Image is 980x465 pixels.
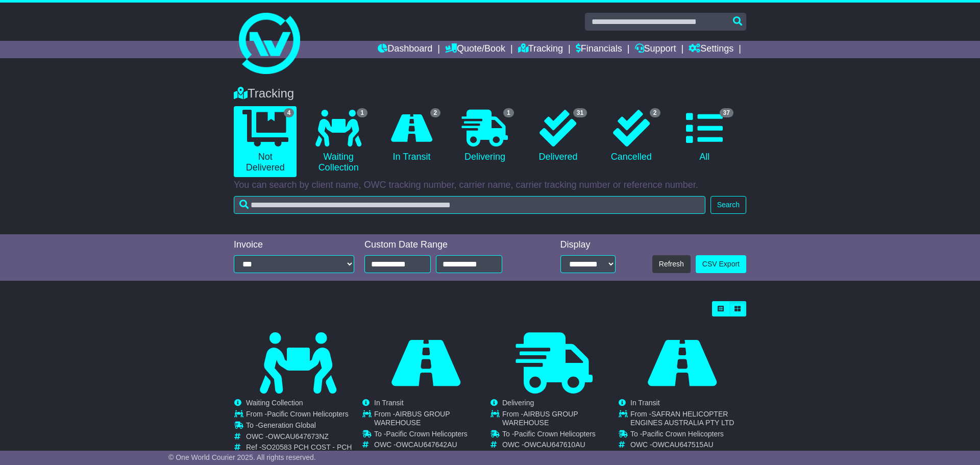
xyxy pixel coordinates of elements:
td: To - [246,421,361,432]
span: 31 [573,108,587,117]
span: 1 [357,108,367,117]
span: OWCAU647515AU [652,440,714,449]
a: 2 Cancelled [600,106,663,166]
span: 1 [503,108,514,117]
a: CSV Export [696,255,746,273]
span: In Transit [630,399,660,407]
td: From - [502,410,618,430]
span: 2 [650,108,660,117]
a: 31 Delivered [527,106,590,166]
div: Invoice [234,239,354,251]
a: Dashboard [378,41,432,58]
span: Pacific Crown Helicopters [642,430,724,438]
span: Generation Global [258,421,316,429]
td: From - [374,410,489,430]
div: Display [560,239,616,251]
span: 4 [284,108,295,117]
p: You can search by client name, OWC tracking number, carrier name, carrier tracking number or refe... [234,180,746,191]
a: Support [635,41,676,58]
span: SAFRAN HELICOPTER ENGINES AUSTRALIA PTY LTD [630,410,734,427]
span: OWCAU647642AU [396,440,457,449]
span: 37 [720,108,733,117]
span: In Transit [374,399,404,407]
span: SO20583 PCH COST - PCH PRECHARGED CUSTD [246,443,352,460]
div: Custom Date Range [364,239,528,251]
span: Pacific Crown Helicopters [514,430,596,438]
span: OWCAU647673NZ [268,432,329,440]
td: To - [630,430,746,441]
a: Settings [689,41,733,58]
button: Refresh [652,255,691,273]
td: Ref - [246,443,361,460]
a: 4 Not Delivered [234,106,297,177]
td: OWC - [246,432,361,444]
span: OWCAU647610AU [524,440,585,449]
td: OWC - [630,440,746,452]
button: Search [710,196,746,214]
div: Tracking [229,86,751,101]
a: Tracking [518,41,563,58]
span: © One World Courier 2025. All rights reserved. [168,453,316,461]
a: Quote/Book [445,41,505,58]
span: Pacific Crown Helicopters [386,430,468,438]
a: 2 In Transit [380,106,443,166]
span: Delivering [502,399,534,407]
td: OWC - [502,440,618,452]
td: From - [630,410,746,430]
span: Waiting Collection [246,399,303,407]
a: 1 Waiting Collection [307,106,370,177]
td: OWC - [374,440,489,452]
a: 37 All [673,106,736,166]
span: AIRBUS GROUP WAREHOUSE [502,410,578,427]
span: AIRBUS GROUP WAREHOUSE [374,410,450,427]
a: 1 Delivering [453,106,516,166]
a: Financials [576,41,622,58]
td: From - [246,410,361,421]
span: 2 [430,108,441,117]
span: Pacific Crown Helicopters [267,410,349,418]
td: To - [502,430,618,441]
td: To - [374,430,489,441]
